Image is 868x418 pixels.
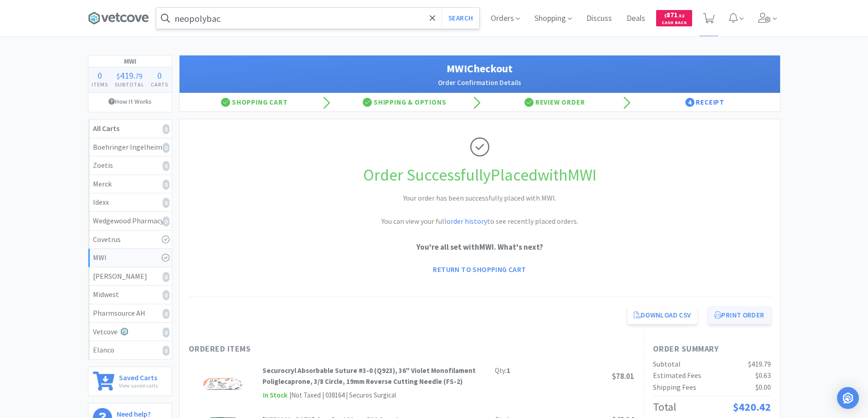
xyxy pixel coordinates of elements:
[495,365,510,376] div: Qty:
[163,124,169,134] i: 0
[163,217,169,227] i: 0
[163,327,169,337] i: 0
[117,71,120,81] span: $
[748,359,771,368] span: $419.79
[88,175,172,194] a: Merck0
[88,367,172,396] a: Saved CartsView saved carts
[93,196,167,208] div: Idexx
[447,217,487,226] a: order history
[664,10,684,19] span: 871
[93,215,167,227] div: Wedgewood Pharmacy
[653,398,676,416] div: Total
[93,344,167,356] div: Elanco
[148,80,172,89] h4: Carts
[88,80,112,89] h4: Items
[623,15,649,23] a: Deals
[288,390,396,401] div: | Not Taxed | 038164 | Securos Surgical
[189,342,462,356] h1: Ordered Items
[98,70,102,81] span: 0
[202,365,244,397] img: 2a45a3684c2649de9fdb741da554e12a_15586.png
[163,161,169,171] i: 0
[93,326,167,338] div: Vetcove
[426,260,532,278] a: Return to Shopping Cart
[93,271,167,282] div: [PERSON_NAME]
[656,6,692,30] a: $871.52Cash Back
[480,93,630,111] div: Review Order
[755,371,771,380] span: $0.63
[88,341,172,359] a: Elanco0
[583,15,616,23] a: Discuss
[88,231,172,249] a: Covetrus
[708,306,770,324] button: Print Order
[262,366,476,386] strong: Securocryl Absorbable Suture #3-0 (Q923), 36" Violet Monofilament Poliglecaprone, 3/8 Circle, 19m...
[837,387,859,409] div: Open Intercom Messenger
[88,304,172,323] a: Pharmsource AH0
[442,8,479,29] button: Search
[111,71,148,80] div: .
[88,249,172,267] a: MWI
[329,93,480,111] div: Shipping & Options
[93,252,167,264] div: MWI
[163,346,169,356] i: 0
[163,198,169,208] i: 0
[93,141,167,153] div: Boehringer Ingelheim
[88,93,172,110] a: How It Works
[88,156,172,175] a: Zoetis0
[630,93,780,111] div: Receipt
[653,370,701,382] div: Estimated Fees
[93,160,167,171] div: Zoetis
[664,13,667,19] span: $
[653,382,696,393] div: Shipping Fees
[612,371,634,381] span: $78.01
[653,342,771,356] h1: Order Summary
[117,408,166,418] h6: Need help?
[163,143,169,153] i: 0
[653,358,681,370] div: Subtotal
[156,8,479,29] input: Search by item, sku, manufacturer, ingredient, size...
[755,383,771,392] span: $0.00
[678,13,684,19] span: . 52
[88,120,172,138] a: All Carts0
[189,162,771,188] h1: Order Successfully Placed with MWI
[733,400,771,414] span: $420.42
[111,80,148,89] h4: Subtotal
[135,71,143,81] span: 79
[157,70,162,81] span: 0
[119,381,158,390] p: View saved carts
[119,372,158,381] h6: Saved Carts
[189,77,771,88] h2: Order Confirmation Details
[662,20,687,26] span: Cash Back
[685,98,694,107] span: 4
[507,366,510,375] strong: 1
[163,309,169,319] i: 0
[262,390,288,401] span: In Stock
[180,93,330,111] div: Shopping Cart
[88,193,172,212] a: Idexx0
[93,234,167,246] div: Covetrus
[343,192,616,227] h2: Your order has been successfully placed with MWI. You can view your full to see recently placed o...
[88,138,172,157] a: Boehringer Ingelheim0
[93,307,167,319] div: Pharmsource AH
[163,180,169,190] i: 0
[93,289,167,301] div: Midwest
[189,60,771,77] h1: MWI Checkout
[163,272,169,282] i: 0
[93,178,167,190] div: Merck
[189,241,771,253] p: You're all set with MWI . What's next?
[120,70,134,81] span: 419
[627,306,698,324] a: Download CSV
[88,55,172,67] h1: MWI
[88,323,172,342] a: Vetcove0
[88,212,172,231] a: Wedgewood Pharmacy0
[163,290,169,300] i: 0
[88,286,172,304] a: Midwest0
[93,124,119,133] strong: All Carts
[88,267,172,286] a: [PERSON_NAME]0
